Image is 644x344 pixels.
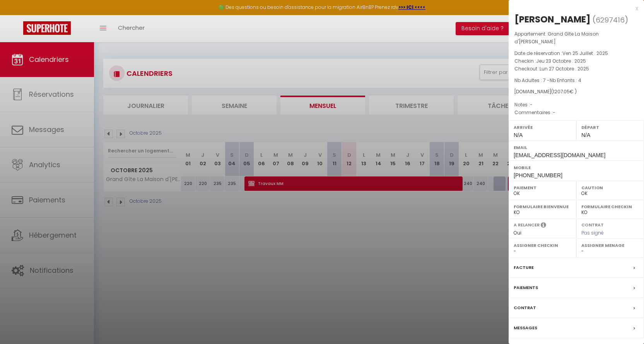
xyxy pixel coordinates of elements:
[514,88,638,96] div: [DOMAIN_NAME]
[541,222,546,230] i: Sélectionner OUI si vous souhaiter envoyer les séquences de messages post-checkout
[509,4,638,13] div: x
[581,123,639,131] label: Départ
[514,57,638,65] p: Checkin :
[514,222,540,228] label: A relancer
[514,144,639,151] label: Email
[562,50,608,56] span: Ven 25 Juillet . 2025
[593,14,628,25] span: ( )
[514,30,638,46] p: Appartement :
[553,109,555,116] span: -
[581,184,639,192] label: Caution
[514,101,638,109] p: Notes :
[514,203,571,211] label: Formulaire Bienvenue
[553,88,570,95] span: 1207.05
[581,132,590,138] span: N/A
[514,241,571,249] label: Assigner Checkin
[514,164,639,171] label: Mobile
[514,184,571,192] label: Paiement
[514,77,581,84] span: Nb Adultes : 7 -
[514,13,591,26] div: [PERSON_NAME]
[514,31,599,45] span: Grand Gîte La Maison d'[PERSON_NAME]
[514,109,638,116] p: Commentaires :
[514,152,605,158] span: [EMAIL_ADDRESS][DOMAIN_NAME]
[514,324,537,332] label: Messages
[514,50,638,57] p: Date de réservation :
[514,172,562,178] span: [PHONE_NUMBER]
[550,77,581,84] span: Nb Enfants : 4
[581,229,604,236] span: Pas signé
[514,264,534,272] label: Facture
[514,132,523,138] span: N/A
[540,65,589,72] span: Lun 27 Octobre . 2025
[514,284,538,292] label: Paiements
[596,15,625,25] span: 6297416
[581,203,639,211] label: Formulaire Checkin
[551,88,577,95] span: ( € )
[514,304,536,312] label: Contrat
[514,65,638,73] p: Checkout :
[581,241,639,249] label: Assigner Menage
[530,101,533,108] span: -
[514,123,571,131] label: Arrivée
[536,58,586,64] span: Jeu 23 Octobre . 2025
[581,222,604,227] label: Contrat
